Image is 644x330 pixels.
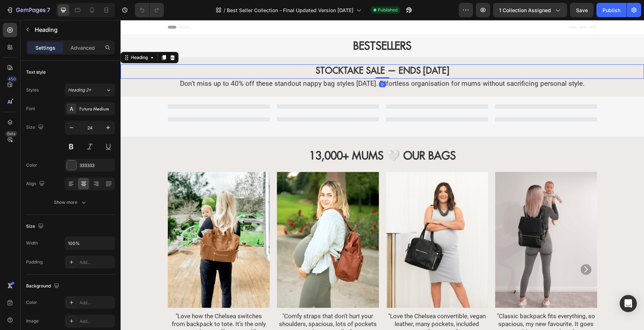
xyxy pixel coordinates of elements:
[375,152,477,288] img: Alt image
[596,3,626,17] button: Publish
[26,123,45,132] div: Size
[79,259,113,266] div: Add...
[265,152,367,288] img: Alt image
[26,87,39,93] div: Styles
[65,237,114,250] input: Auto
[26,318,39,324] div: Image
[156,152,258,288] img: Alt image
[65,84,115,97] button: Heading 2*
[26,69,46,75] div: Text style
[375,292,476,316] p: "Classic backpack fits everything, so spacious, my new favourite. It goes with me everywhere."
[3,3,53,17] button: 7
[576,7,588,13] span: Save
[26,105,35,112] div: Font
[68,87,91,93] span: Heading 2*
[5,131,17,137] div: Beta
[26,162,37,168] div: Color
[121,20,644,330] iframe: Design area
[26,222,45,231] div: Size
[26,281,61,291] div: Background
[26,196,115,209] button: Show more
[499,6,551,14] span: 1 collection assigned
[378,7,397,13] span: Published
[157,292,258,316] p: "Comfy straps that don't hurt your shoulders, spacious, lots of pockets and great quality."
[26,299,37,306] div: Color
[570,3,594,17] button: Save
[26,179,46,189] div: Align
[54,199,87,206] div: Show more
[620,295,637,312] div: Open Intercom Messenger
[35,44,55,51] p: Settings
[26,259,43,265] div: Padding
[9,34,29,41] div: Heading
[195,45,329,56] strong: STOCKTAKE SALE — ENDS [DATE]
[7,76,17,82] div: 450
[493,3,567,17] button: 1 collection assigned
[224,6,225,14] span: /
[258,61,265,67] div: 0
[266,292,367,316] p: "Love the Chelsea convertible, vegan leather, many pockets, included stroller straps."
[135,3,164,17] div: Undo/Redo
[47,6,50,14] p: 7
[79,318,113,325] div: Add...
[227,6,353,14] span: Best Seller Collection - Final Updated Version [DATE]
[48,292,148,316] p: "Love how the Chelsea switches from backpack to tote. It's the only nappy bag you'll ever need!"
[47,128,477,143] h2: 13,000+ MUMS 🤍 OUR BAGS
[35,25,112,34] p: Heading
[47,152,149,288] img: Alt image
[602,6,620,14] div: Publish
[26,240,38,246] div: Width
[70,44,95,51] p: Advanced
[79,162,113,169] div: 333333
[79,300,113,306] div: Add...
[79,106,113,112] div: Futura Medium
[460,244,471,255] button: Carousel Next Arrow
